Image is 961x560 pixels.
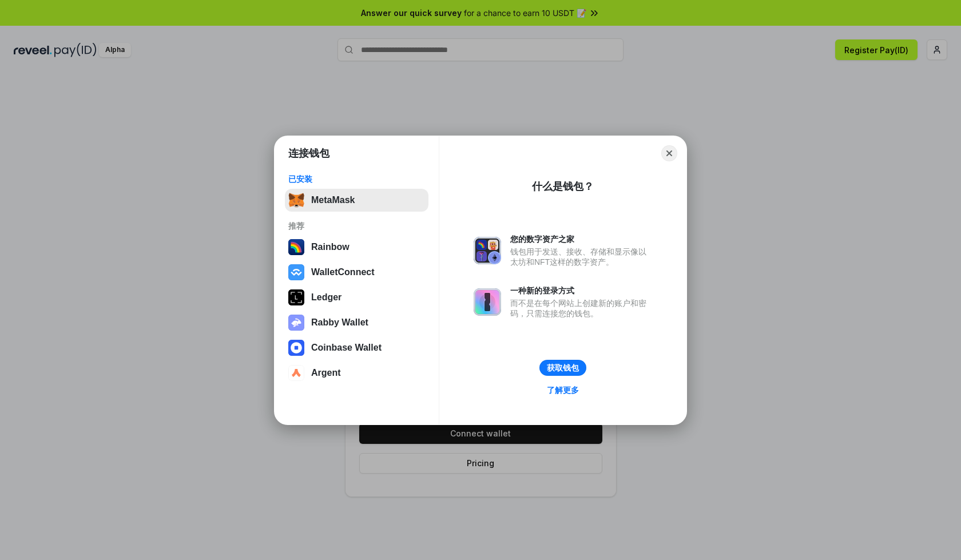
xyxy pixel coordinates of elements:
[311,317,368,328] div: Rabby Wallet
[547,385,579,395] div: 了解更多
[288,264,304,280] img: svg+xml,%3Csvg%20width%3D%2228%22%20height%3D%2228%22%20viewBox%3D%220%200%2028%2028%22%20fill%3D...
[288,289,304,305] img: svg+xml,%3Csvg%20xmlns%3D%22http%3A%2F%2Fwww.w3.org%2F2000%2Fsvg%22%20width%3D%2228%22%20height%3...
[311,267,375,277] div: WalletConnect
[285,261,428,284] button: WalletConnect
[285,362,428,384] button: Argent
[285,236,428,259] button: Rainbow
[311,368,341,378] div: Argent
[510,247,652,267] div: 钱包用于发送、接收、存储和显示像以太坊和NFT这样的数字资产。
[547,363,579,373] div: 获取钱包
[311,343,382,353] div: Coinbase Wallet
[285,189,428,212] button: MetaMask
[661,145,677,161] button: Close
[288,315,304,331] img: svg+xml,%3Csvg%20xmlns%3D%22http%3A%2F%2Fwww.w3.org%2F2000%2Fsvg%22%20fill%3D%22none%22%20viewBox...
[311,242,350,252] div: Rainbow
[311,195,355,205] div: MetaMask
[510,285,652,296] div: 一种新的登录方式
[285,336,428,359] button: Coinbase Wallet
[532,180,594,193] div: 什么是钱包？
[288,340,304,356] img: svg+xml,%3Csvg%20width%3D%2228%22%20height%3D%2228%22%20viewBox%3D%220%200%2028%2028%22%20fill%3D...
[474,288,501,316] img: svg+xml,%3Csvg%20xmlns%3D%22http%3A%2F%2Fwww.w3.org%2F2000%2Fsvg%22%20fill%3D%22none%22%20viewBox...
[288,192,304,208] img: svg+xml,%3Csvg%20fill%3D%22none%22%20height%3D%2233%22%20viewBox%3D%220%200%2035%2033%22%20width%...
[510,234,652,244] div: 您的数字资产之家
[288,221,425,231] div: 推荐
[539,360,586,376] button: 获取钱包
[510,298,652,319] div: 而不是在每个网站上创建新的账户和密码，只需连接您的钱包。
[288,174,425,184] div: 已安装
[288,365,304,381] img: svg+xml,%3Csvg%20width%3D%2228%22%20height%3D%2228%22%20viewBox%3D%220%200%2028%2028%22%20fill%3D...
[288,146,329,160] h1: 连接钱包
[540,383,586,398] a: 了解更多
[288,239,304,255] img: svg+xml,%3Csvg%20width%3D%22120%22%20height%3D%22120%22%20viewBox%3D%220%200%20120%20120%22%20fil...
[285,286,428,309] button: Ledger
[311,292,341,303] div: Ledger
[285,311,428,334] button: Rabby Wallet
[474,237,501,264] img: svg+xml,%3Csvg%20xmlns%3D%22http%3A%2F%2Fwww.w3.org%2F2000%2Fsvg%22%20fill%3D%22none%22%20viewBox...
